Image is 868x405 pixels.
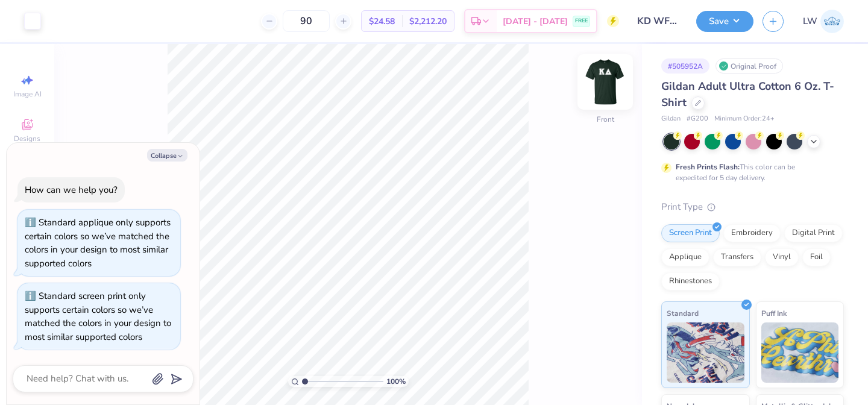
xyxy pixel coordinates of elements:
[820,10,844,33] img: Lauren Winslow
[503,15,568,28] span: [DATE] - [DATE]
[715,58,783,74] div: Original Proof
[409,15,447,28] span: $2,212.20
[761,307,787,319] span: Puff Ink
[147,149,187,162] button: Collapse
[661,200,844,214] div: Print Type
[597,114,614,125] div: Front
[25,290,171,343] div: Standard screen print only supports certain colors so we’ve matched the colors in your design to ...
[661,248,709,266] div: Applique
[661,224,720,242] div: Screen Print
[575,17,588,25] span: FREE
[661,272,720,290] div: Rhinestones
[628,9,687,33] input: Untitled Design
[661,79,834,110] span: Gildan Adult Ultra Cotton 6 Oz. T-Shirt
[667,307,699,319] span: Standard
[687,114,708,124] span: # G200
[714,114,775,124] span: Minimum Order: 24 +
[713,248,761,266] div: Transfers
[723,224,781,242] div: Embroidery
[13,89,42,99] span: Image AI
[661,114,681,124] span: Gildan
[581,58,629,106] img: Front
[676,162,740,172] strong: Fresh Prints Flash:
[802,248,831,266] div: Foil
[676,162,824,183] div: This color can be expedited for 5 day delivery.
[25,216,171,269] div: Standard applique only supports certain colors so we’ve matched the colors in your design to most...
[386,376,406,387] span: 100 %
[765,248,799,266] div: Vinyl
[761,322,839,383] img: Puff Ink
[803,14,817,28] span: LW
[784,224,843,242] div: Digital Print
[696,11,753,32] button: Save
[803,10,844,33] a: LW
[369,15,395,28] span: $24.58
[283,10,330,32] input: – –
[25,184,118,196] div: How can we help you?
[14,134,40,143] span: Designs
[667,322,744,383] img: Standard
[661,58,709,74] div: # 505952A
